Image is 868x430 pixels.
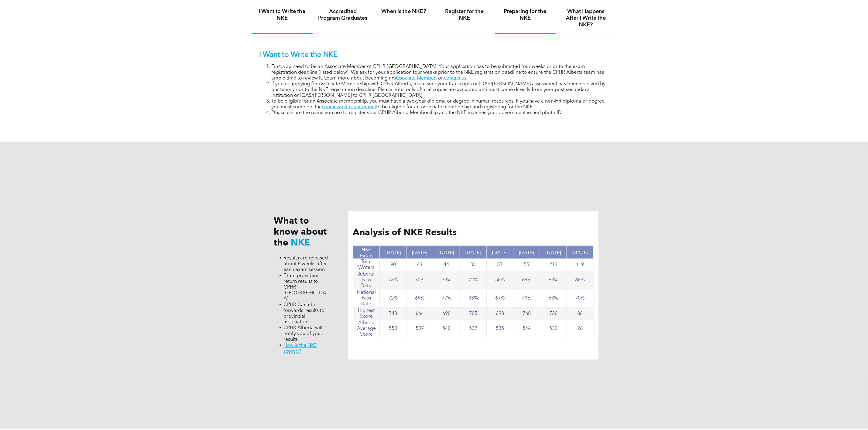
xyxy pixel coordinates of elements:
[353,308,380,320] td: Highest Score
[353,259,380,271] td: Total Writers
[284,344,317,354] a: How is the NKE scored?
[433,308,460,320] td: 690
[540,246,567,259] th: [DATE]
[561,8,611,28] h4: What Happens After I Write the NKE?
[567,289,593,308] td: 70%
[272,64,609,81] li: First, you need to be an Associate Member of CPHR [GEOGRAPHIC_DATA]. Your application has to be s...
[322,105,376,110] a: coursework requirement
[433,271,460,289] td: 73%
[540,308,567,320] td: 726
[487,289,513,308] td: 67%
[284,303,325,325] span: CPHR Canada forwards results to provincial associations
[395,76,436,81] a: Associate Member
[353,320,380,338] td: Alberta Average Score
[433,246,460,259] th: [DATE]
[380,289,407,308] td: 72%
[487,259,513,271] td: 57
[407,308,433,320] td: 664
[379,8,429,15] h4: When is the NKE?
[513,308,540,320] td: 768
[380,320,407,338] td: 550
[380,308,407,320] td: 748
[433,289,460,308] td: 77%
[407,246,433,259] th: [DATE]
[567,320,593,338] td: 26
[380,259,407,271] td: 90
[460,289,487,308] td: 38%
[284,256,328,272] span: Results are released about 8 weeks after each exam session
[284,273,329,301] span: Exam providers return results to CPHR [GEOGRAPHIC_DATA]
[444,76,468,81] a: contact us.
[380,271,407,289] td: 73%
[272,110,609,116] li: Please ensure the name you use to register your CPHR Alberta Membership and the NKE matches your ...
[460,246,487,259] th: [DATE]
[433,320,460,338] td: 540
[513,320,540,338] td: 546
[513,246,540,259] th: [DATE]
[353,246,380,259] th: NKE Exam
[487,308,513,320] td: 698
[487,246,513,259] th: [DATE]
[440,8,489,22] h4: Register for the NKE
[540,271,567,289] td: 63%
[487,320,513,338] td: 535
[318,8,368,22] h4: Accredited Program Graduates
[353,271,380,289] td: Alberta Pass Rate
[567,271,593,289] td: 68%
[513,289,540,308] td: 71%
[380,246,407,259] th: [DATE]
[567,246,593,259] th: [DATE]
[291,239,310,248] span: NKE
[500,8,550,22] h4: Preparing for the NKE
[407,271,433,289] td: 70%
[513,259,540,271] td: 55
[460,308,487,320] td: 705
[407,320,433,338] td: 537
[460,320,487,338] td: 537
[353,228,457,237] span: Analysis of NKE Results
[487,271,513,289] td: 58%
[567,308,593,320] td: 86
[513,271,540,289] td: 69%
[460,271,487,289] td: 72%
[353,289,380,308] td: National Pass Rate
[284,326,323,342] span: CPHR Alberta will notify you of your results
[259,51,609,59] p: I Want to Write the NKE
[433,259,460,271] td: 44
[272,99,609,110] li: To be eligible for an Associate membership, you must have a two-year diploma or degree in human r...
[540,259,567,271] td: 213
[540,320,567,338] td: 532
[272,81,609,99] li: If you’re applying for Associate Membership with CPHR Alberta, make sure your transcripts or IQAS...
[407,259,433,271] td: 43
[257,8,307,22] h4: I Want to Write the NKE
[540,289,567,308] td: 63%
[460,259,487,271] td: 33
[407,289,433,308] td: 69%
[274,217,327,248] span: What to know about the
[567,259,593,271] td: 119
